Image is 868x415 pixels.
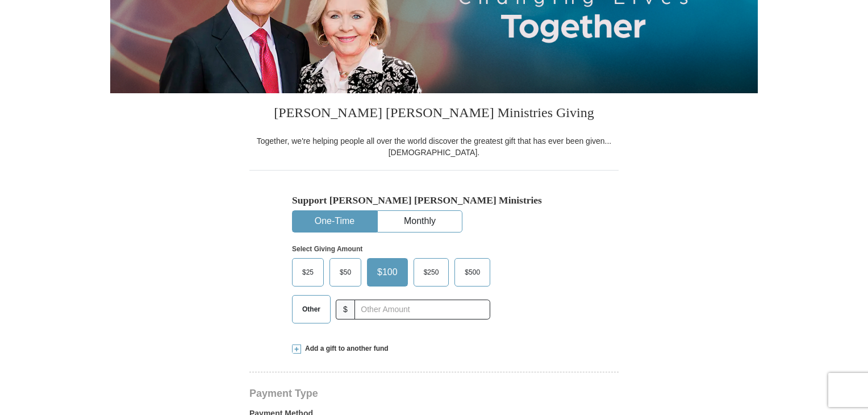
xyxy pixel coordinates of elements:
strong: Select Giving Amount [292,245,362,253]
span: $500 [459,264,486,281]
h3: [PERSON_NAME] [PERSON_NAME] Ministries Giving [249,93,619,135]
h4: Payment Type [249,389,619,398]
span: $250 [418,264,445,281]
span: $100 [372,264,403,281]
span: $25 [297,264,319,281]
button: Monthly [378,211,462,232]
h5: Support [PERSON_NAME] [PERSON_NAME] Ministries [292,194,576,206]
input: Other Amount [354,300,490,319]
span: $50 [334,264,357,281]
span: $ [336,300,355,319]
button: One-Time [293,211,377,232]
span: Add a gift to another fund [301,344,389,354]
span: Other [297,301,326,318]
div: Together, we're helping people all over the world discover the greatest gift that has ever been g... [249,135,619,158]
